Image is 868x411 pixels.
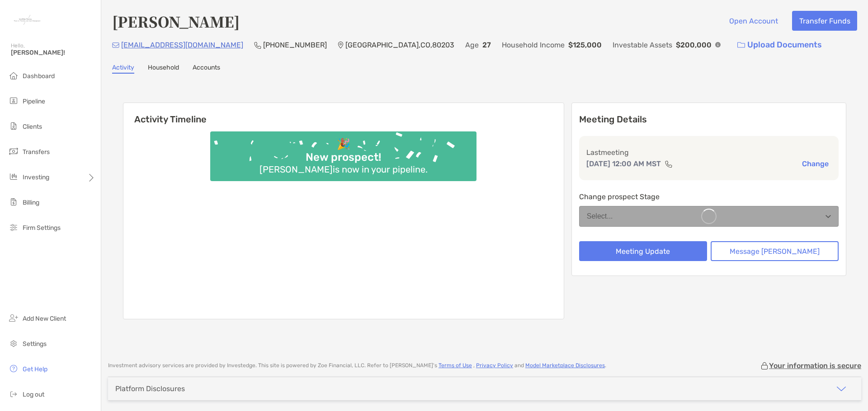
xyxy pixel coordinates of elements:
img: billing icon [8,196,19,207]
button: Meeting Update [579,241,707,261]
img: add_new_client icon [8,313,19,323]
span: Add New Client [23,315,66,322]
img: clients icon [8,121,19,131]
p: Meeting Details [579,114,839,125]
div: New prospect! [302,151,385,164]
img: button icon [737,42,745,48]
button: Change [799,159,831,168]
p: $125,000 [568,39,602,51]
span: Settings [23,340,47,348]
img: Info Icon [715,42,721,47]
p: [PHONE_NUMBER] [263,39,327,51]
p: Age [465,39,479,51]
span: Log out [23,391,44,398]
a: Accounts [193,64,220,74]
p: Investable Assets [613,39,672,51]
div: Platform Disclosures [115,384,185,393]
img: dashboard icon [8,70,19,81]
span: Dashboard [23,72,55,80]
img: firm-settings icon [8,222,19,233]
img: logout icon [8,388,19,399]
a: Privacy Policy [476,362,513,369]
img: Location Icon [338,42,344,49]
div: 🎉 [333,138,354,151]
img: Email Icon [112,42,119,48]
h4: [PERSON_NAME] [112,11,240,32]
p: $200,000 [676,39,712,51]
button: Open Account [722,11,785,31]
img: transfers icon [8,146,19,157]
p: [EMAIL_ADDRESS][DOMAIN_NAME] [121,39,243,51]
span: Billing [23,199,39,206]
span: Firm Settings [23,224,61,232]
img: Phone Icon [254,42,261,49]
span: Transfers [23,148,50,156]
img: settings icon [8,338,19,349]
div: [PERSON_NAME] is now in your pipeline. [256,164,431,175]
h6: Activity Timeline [123,103,564,125]
img: pipeline icon [8,95,19,106]
p: [DATE] 12:00 AM MST [586,158,661,169]
button: Transfer Funds [792,11,857,31]
img: Zoe Logo [11,4,43,36]
span: Clients [23,123,42,131]
p: Investment advisory services are provided by Investedge . This site is powered by Zoe Financial, ... [108,362,606,369]
p: Household Income [502,39,565,51]
span: [PERSON_NAME]! [11,49,95,56]
p: Last meeting [586,147,831,158]
img: icon arrow [836,383,847,394]
a: Terms of Use [439,362,472,369]
span: Pipeline [23,98,45,105]
p: 27 [482,39,491,51]
a: Household [148,64,179,74]
a: Model Marketplace Disclosures [525,362,605,369]
img: get-help icon [8,363,19,374]
img: investing icon [8,171,19,182]
span: Get Help [23,365,47,373]
a: Activity [112,64,134,74]
a: Upload Documents [731,35,828,55]
button: Message [PERSON_NAME] [711,241,839,261]
p: Your information is secure [769,361,861,370]
span: Investing [23,173,49,181]
p: Change prospect Stage [579,191,839,202]
img: communication type [665,160,673,168]
p: [GEOGRAPHIC_DATA] , CO , 80203 [345,39,454,51]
